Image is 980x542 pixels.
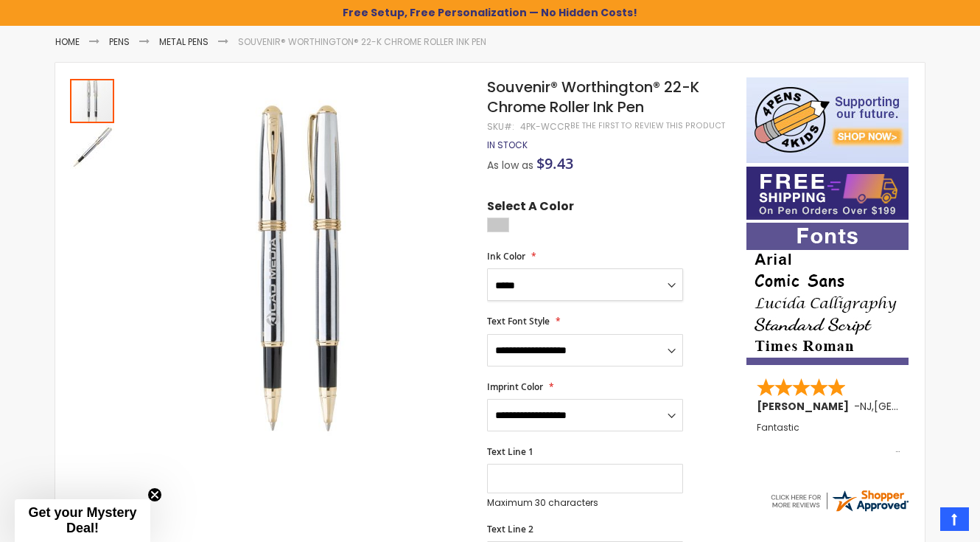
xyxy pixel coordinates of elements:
[487,381,543,393] span: Imprint Color
[487,445,533,458] span: Text Line 1
[487,523,533,535] span: Text Line 2
[487,250,525,263] span: Ink Color
[70,77,116,123] div: Souvenir® Worthington® 22-K Chrome Roller Ink Pen
[487,77,699,117] span: Souvenir® Worthington® 22-K Chrome Roller Ink Pen
[55,35,80,48] a: Home
[746,167,909,220] img: Free shipping on orders over $199
[70,125,114,169] img: Souvenir® Worthington® 22-K Chrome Roller Ink Pen
[858,502,980,542] iframe: Google Customer Reviews
[159,35,209,48] a: Metal Pens
[70,123,114,169] div: Souvenir® Worthington® 22-K Chrome Roller Ink Pen
[487,315,550,327] span: Text Font Style
[520,121,570,133] div: 4PK-WCCR
[769,504,910,517] a: 4pens.com certificate URL
[487,139,528,151] div: Availability
[147,487,162,502] button: Close teaser
[757,399,854,414] span: [PERSON_NAME]
[769,487,910,514] img: 4pens.com widget logo
[130,99,467,436] img: Souvenir® Worthington® 22-K Chrome Roller Ink Pen
[746,223,909,365] img: font-personalization-examples
[757,423,900,454] div: Fantastic
[15,499,150,542] div: Get your Mystery Deal!Close teaser
[746,77,909,163] img: 4pens 4 kids
[487,198,574,218] span: Select A Color
[28,505,136,535] span: Get your Mystery Deal!
[487,139,528,151] span: In stock
[487,218,509,232] div: Silver
[860,399,872,414] span: NJ
[570,120,725,131] a: Be the first to review this product
[109,35,130,48] a: Pens
[238,36,486,48] li: Souvenir® Worthington® 22-K Chrome Roller Ink Pen
[487,497,683,509] p: Maximum 30 characters
[487,120,514,133] strong: SKU
[487,158,533,173] span: As low as
[536,153,573,173] span: $9.43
